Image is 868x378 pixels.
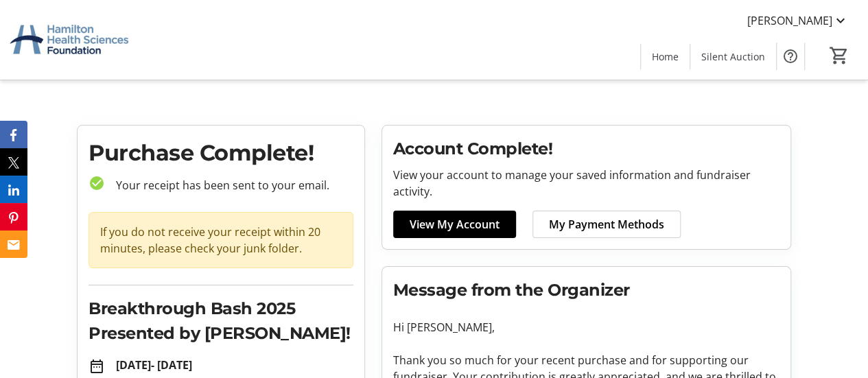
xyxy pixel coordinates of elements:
[410,216,500,233] span: View My Account
[393,137,779,161] h2: Account Complete!
[701,49,765,64] span: Silent Auction
[641,44,690,69] a: Home
[549,216,664,233] span: My Payment Methods
[8,5,130,74] img: Hamilton Health Sciences Foundation's Logo
[532,211,681,238] a: My Payment Methods
[393,167,779,200] p: View your account to manage your saved information and fundraiser activity.
[89,175,105,191] mat-icon: check_circle
[89,212,353,268] div: If you do not receive your receipt within 20 minutes, please check your junk folder.
[116,357,192,373] strong: [DATE] - [DATE]
[736,10,860,32] button: [PERSON_NAME]
[777,43,804,70] button: Help
[690,44,776,69] a: Silent Auction
[89,296,353,346] h2: Breakthrough Bash 2025 Presented by [PERSON_NAME]!
[105,177,353,193] p: Your receipt has been sent to your email.
[827,43,852,68] button: Cart
[747,12,832,29] span: [PERSON_NAME]
[89,358,105,375] mat-icon: date_range
[393,278,779,303] h2: Message from the Organizer
[89,137,353,169] h1: Purchase Complete!
[393,319,779,335] p: Hi [PERSON_NAME],
[393,211,516,238] a: View My Account
[652,49,679,64] span: Home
